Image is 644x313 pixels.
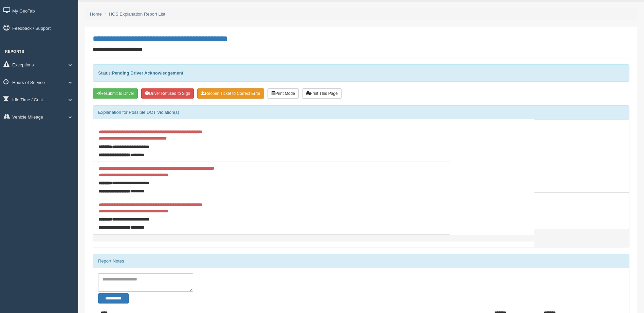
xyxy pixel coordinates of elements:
[112,70,183,76] strong: Pending Driver Acknowledgement
[98,293,129,304] button: Change Filter Options
[93,254,629,268] div: Report Notes
[90,12,102,17] a: Home
[197,88,264,99] button: Reopen Ticket
[268,88,299,99] button: Print Mode
[93,106,629,119] div: Explanation for Possible DOT Violation(s)
[93,88,138,99] button: Resubmit To Driver
[109,12,165,17] a: HOS Explanation Report List
[141,88,194,99] button: Driver Refused to Sign
[302,88,342,99] button: Print This Page
[93,64,629,82] div: Status:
